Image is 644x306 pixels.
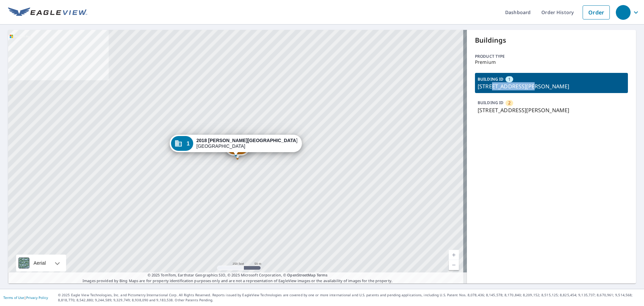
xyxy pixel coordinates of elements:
div: Aerial [32,255,48,271]
div: Aerial [16,255,66,271]
p: | [3,296,48,300]
p: [STREET_ADDRESS][PERSON_NAME] [478,106,625,114]
strong: 2018 [PERSON_NAME][GEOGRAPHIC_DATA] [197,138,298,143]
span: © 2025 TomTom, Earthstar Geographics SIO, © 2025 Microsoft Corporation, © [148,272,328,278]
p: Premium [475,59,628,65]
div: [GEOGRAPHIC_DATA] [197,138,297,149]
a: Terms [317,272,328,277]
a: Current Level 17, Zoom In [449,250,459,260]
p: © 2025 Eagle View Technologies, Inc. and Pictometry International Corp. All Rights Reserved. Repo... [58,293,641,303]
span: 1 [186,141,190,146]
div: Dropped pin, building 1, Commercial property, 2018 Covington Ave Simi Valley, CA 93065 [169,135,302,156]
span: 1 [508,76,511,83]
a: Current Level 17, Zoom Out [449,260,459,270]
p: [STREET_ADDRESS][PERSON_NAME] [478,82,625,90]
span: 2 [508,100,511,106]
a: Order [583,5,610,19]
p: Product type [475,53,628,59]
p: BUILDING ID [478,100,503,105]
img: EV Logo [8,7,87,17]
a: Privacy Policy [26,295,48,300]
p: Buildings [475,35,628,45]
a: OpenStreetMap [287,272,315,277]
p: Images provided by Bing Maps are for property identification purposes only and are not a represen... [8,272,467,283]
p: BUILDING ID [478,76,503,82]
a: Terms of Use [3,295,24,300]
